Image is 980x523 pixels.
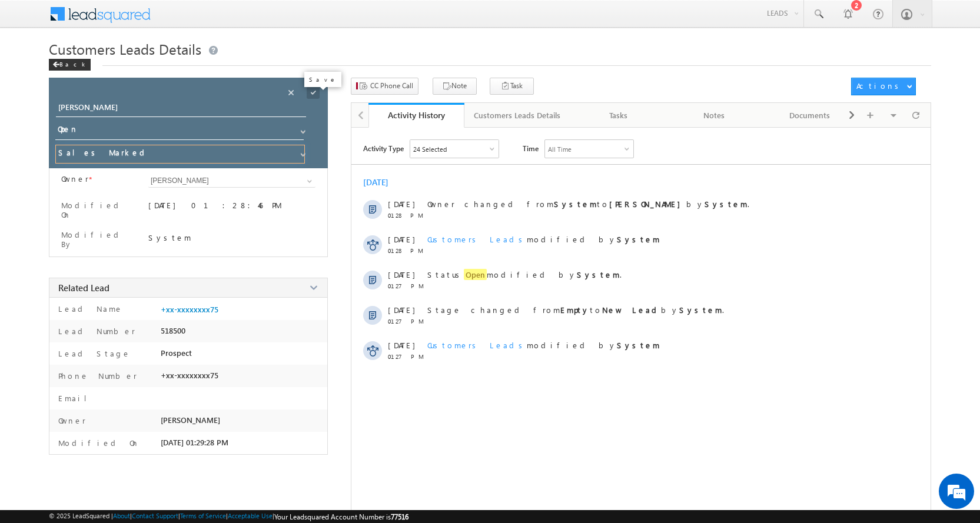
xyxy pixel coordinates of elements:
[370,81,413,91] span: CC Phone Call
[55,145,305,164] input: Stage
[427,234,527,244] span: Customers Leads
[55,371,137,381] label: Phone Number
[161,415,220,425] span: [PERSON_NAME]
[388,212,423,219] span: 01:28 PM
[388,199,414,209] span: [DATE]
[180,512,226,519] a: Terms of Service
[55,438,139,448] label: Modified On
[274,512,408,521] span: Your Leadsquared Account Number is
[433,78,477,95] button: Note
[58,282,109,294] span: Related Lead
[427,199,749,209] span: Owner changed from to by .
[856,81,903,91] div: Actions
[388,353,423,360] span: 01:27 PM
[161,326,185,335] span: 518500
[490,78,534,95] button: Task
[377,109,456,121] div: Activity History
[49,512,408,521] span: © 2025 LeadSquared | | | | |
[617,340,660,350] strong: System
[474,108,560,122] div: Customers Leads Details
[388,305,414,315] span: [DATE]
[427,305,724,315] span: Stage changed from to by .
[56,101,306,117] input: Opportunity Name Opportunity Name
[388,269,414,279] span: [DATE]
[427,340,660,350] span: modified by
[388,340,414,350] span: [DATE]
[363,176,401,188] div: [DATE]
[309,75,337,84] p: Save
[148,232,315,242] div: System
[391,512,408,521] span: 77516
[294,123,309,135] a: Show All Items
[161,438,228,447] span: [DATE] 01:29:28 PM
[132,512,178,519] a: Contact Support
[413,145,447,153] div: 24 Selected
[55,415,86,425] label: Owner
[15,109,215,352] textarea: Type your message and hit 'Enter'
[617,234,660,244] strong: System
[427,269,622,280] span: Status modified by .
[388,234,414,244] span: [DATE]
[160,362,214,378] em: Start Chat
[301,175,315,187] a: Show All Items
[368,103,464,128] a: Activity History
[193,6,221,34] div: Minimize live chat window
[388,247,423,254] span: 01:28 PM
[679,305,722,315] strong: System
[851,78,916,95] button: Actions
[571,103,667,128] a: Tasks
[464,269,487,280] span: Open
[523,139,539,157] span: Time
[148,174,315,188] input: Type to Search
[228,512,273,519] a: Acceptable Use
[55,326,135,336] label: Lead Number
[61,230,134,249] label: Modified By
[388,282,423,289] span: 01:27 PM
[548,145,572,153] div: All Time
[464,103,571,128] a: Customers Leads Details
[20,62,49,77] img: d_60004797649_company_0_60004797649
[161,371,218,380] span: +xx-xxxxxxxx75
[61,174,89,184] label: Owner
[49,39,201,58] span: Customers Leads Details
[351,78,418,95] button: CC Phone Call
[554,199,597,209] strong: System
[161,305,218,314] a: +xx-xxxxxxxx75
[49,59,91,71] div: Back
[762,103,858,128] a: Documents
[705,199,748,209] strong: System
[55,304,123,314] label: Lead Name
[55,393,96,403] label: Email
[61,62,198,77] div: Chat with us now
[388,318,423,325] span: 01:27 PM
[560,305,590,315] strong: Empty
[772,108,848,122] div: Documents
[667,103,763,128] a: Notes
[148,200,315,216] div: [DATE] 01:28:46 PM
[161,348,192,358] span: Prospect
[55,348,131,358] label: Lead Stage
[410,140,499,158] div: Owner Changed,Status Changed,Stage Changed,Source Changed,Notes & 19 more..
[580,108,656,122] div: Tasks
[55,122,304,140] input: Status
[609,199,686,209] strong: [PERSON_NAME]
[427,340,527,350] span: Customers Leads
[577,269,620,279] strong: System
[61,201,134,219] label: Modified On
[294,146,309,158] a: Show All Items
[602,305,661,315] strong: New Lead
[427,234,660,244] span: modified by
[363,139,404,157] span: Activity Type
[676,108,752,122] div: Notes
[113,512,130,519] a: About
